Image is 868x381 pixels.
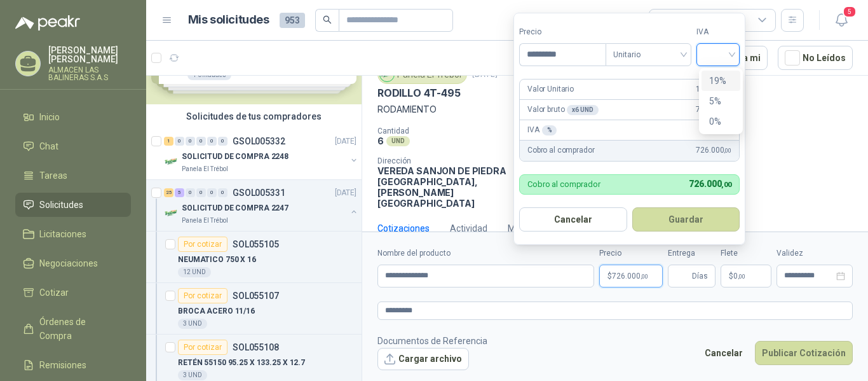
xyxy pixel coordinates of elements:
[164,188,173,197] div: 25
[386,136,410,146] div: UND
[830,9,853,32] button: 5
[377,127,544,135] p: Cantidad
[146,104,362,128] div: Solicitudes de tus compradores
[164,137,173,146] div: 1
[39,227,86,241] span: Licitaciones
[178,267,211,277] div: 12 UND
[721,247,771,260] label: Flete
[508,221,546,235] div: Mensajes
[186,137,195,146] div: 0
[182,202,288,214] p: SOLICITUD DE COMPRA 2247
[542,125,557,135] div: %
[39,198,83,212] span: Solicitudes
[39,358,86,372] span: Remisiones
[164,134,359,174] a: 1 0 0 0 0 0 GSOL005332[DATE] Company LogoSOLICITUD DE COMPRA 2248Panela El Trébol
[164,205,179,221] img: Company Logo
[377,348,469,371] button: Cargar archivo
[724,147,731,154] span: ,00
[178,340,227,355] div: Por cotizar
[567,105,598,115] div: x 6 UND
[39,110,60,124] span: Inicio
[696,83,731,95] span: 121.000
[702,91,740,111] div: 5%
[15,310,131,348] a: Órdenes de Compra
[721,265,771,287] p: $ 0,00
[178,305,255,317] p: BROCA ACERO 11/16
[233,343,279,352] p: SOL055108
[776,247,853,260] label: Validez
[39,286,69,300] span: Cotizar
[15,222,131,246] a: Licitaciones
[218,137,227,146] div: 0
[696,104,731,116] span: 726.000
[280,13,305,28] span: 953
[15,193,131,217] a: Solicitudes
[15,15,80,31] img: Logo peakr
[729,272,733,280] span: $
[196,188,206,197] div: 0
[692,265,708,287] span: Días
[519,207,627,232] button: Cancelar
[778,46,853,70] button: No Leídos
[377,334,487,348] p: Documentos de Referencia
[335,135,356,148] p: [DATE]
[15,105,131,129] a: Inicio
[527,144,594,156] p: Cobro al comprador
[196,137,206,146] div: 0
[527,180,600,188] p: Cobro al comprador
[698,341,750,365] button: Cancelar
[377,247,594,260] label: Nombre del producto
[233,291,279,300] p: SOL055107
[377,87,460,100] p: RODILLO 4T-495
[613,45,684,64] span: Unitario
[15,163,131,188] a: Tareas
[182,216,228,226] p: Panela El Trébol
[207,137,217,146] div: 0
[39,256,98,270] span: Negociaciones
[377,102,853,116] p: RODAMIENTO
[164,154,179,169] img: Company Logo
[233,188,285,197] p: GSOL005331
[218,188,227,197] div: 0
[450,221,487,235] div: Actividad
[755,341,853,365] button: Publicar Cotización
[233,240,279,249] p: SOL055105
[178,237,227,252] div: Por cotizar
[733,272,745,280] span: 0
[527,83,574,95] p: Valor Unitario
[519,26,606,38] label: Precio
[39,139,58,153] span: Chat
[15,134,131,158] a: Chat
[207,188,217,197] div: 0
[709,94,733,108] div: 5%
[599,247,663,260] label: Precio
[178,319,207,329] div: 3 UND
[175,188,184,197] div: 5
[696,26,740,38] label: IVA
[146,232,362,283] a: Por cotizarSOL055105NEUMATICO 750 X 1612 UND
[377,156,517,165] p: Dirección
[182,151,288,163] p: SOLICITUD DE COMPRA 2248
[377,165,517,209] p: VEREDA SANJON DE PIEDRA [GEOGRAPHIC_DATA] , [PERSON_NAME][GEOGRAPHIC_DATA]
[702,111,740,132] div: 0%
[377,135,384,146] p: 6
[709,74,733,88] div: 19%
[48,46,131,64] p: [PERSON_NAME] [PERSON_NAME]
[39,169,67,183] span: Tareas
[377,221,430,235] div: Cotizaciones
[182,164,228,174] p: Panela El Trébol
[164,185,359,226] a: 25 5 0 0 0 0 GSOL005331[DATE] Company LogoSOLICITUD DE COMPRA 2247Panela El Trébol
[702,71,740,91] div: 19%
[39,315,119,343] span: Órdenes de Compra
[527,104,599,116] p: Valor bruto
[738,273,745,280] span: ,00
[175,137,184,146] div: 0
[843,6,857,18] span: 5
[709,114,733,128] div: 0%
[335,187,356,199] p: [DATE]
[186,188,195,197] div: 0
[632,207,740,232] button: Guardar
[178,254,256,266] p: NEUMATICO 750 X 16
[15,251,131,275] a: Negociaciones
[178,357,305,369] p: RETÉN 55150 95.25 X 133.25 X 12.7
